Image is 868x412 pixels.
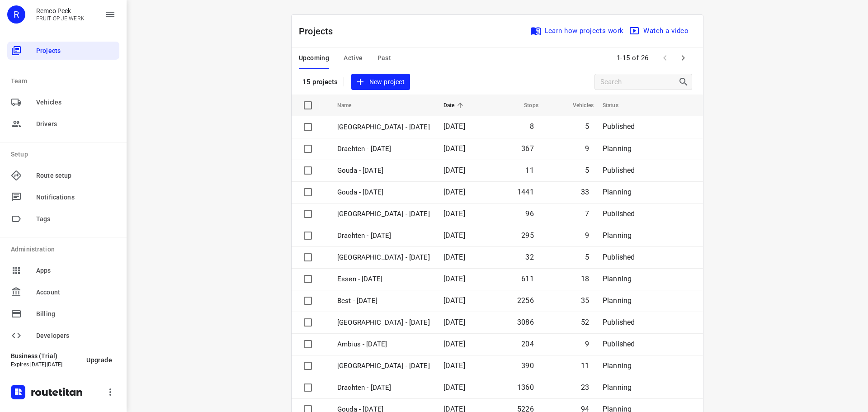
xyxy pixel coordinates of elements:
span: [DATE] [443,361,465,370]
span: 5 [585,253,589,261]
span: 1-15 of 26 [613,48,652,68]
div: Drivers [7,115,119,133]
span: Name [337,100,363,111]
span: [DATE] [443,231,465,240]
span: Notifications [36,193,116,202]
p: Essen - Monday [337,274,430,284]
span: 7 [585,209,589,218]
span: 9 [585,144,589,153]
span: Status [603,100,630,111]
span: Published [603,209,635,218]
span: 5 [585,122,589,131]
span: [DATE] [443,383,465,392]
span: Upcoming [299,52,329,64]
p: Drachten - Wednesday [337,144,430,154]
span: Billing [36,309,116,319]
span: Stops [512,100,538,111]
p: Antwerpen - Monday [337,361,430,371]
span: 367 [521,144,534,153]
span: Projects [36,46,116,56]
span: Past [377,52,392,64]
span: Date [443,100,467,111]
span: [DATE] [443,209,465,218]
span: Planning [603,188,632,196]
span: 11 [525,166,533,175]
span: Published [603,318,635,327]
span: 611 [521,275,534,283]
span: 23 [581,383,589,392]
p: Gouda - Wednesday [337,166,430,176]
span: [DATE] [443,122,465,131]
p: 15 projects [302,78,338,86]
p: Drachten - Monday [337,383,430,393]
span: New project [357,76,405,88]
span: Published [603,340,635,348]
span: 96 [525,209,533,218]
span: Published [603,166,635,175]
p: Gemeente Rotterdam - Monday [337,252,430,263]
span: [DATE] [443,340,465,348]
p: FRUIT OP JE WERK [36,15,85,22]
span: 8 [530,122,534,131]
span: Upgrade [86,356,112,364]
p: Zwolle - Monday [337,317,430,328]
p: Setup [11,150,119,159]
p: Expires [DATE][DATE] [11,361,79,368]
div: Projects [7,42,119,60]
span: Vehicles [561,100,594,111]
span: Active [344,52,363,64]
span: 9 [585,231,589,240]
p: Gouda - Tuesday [337,187,430,198]
button: New project [351,74,410,90]
span: 295 [521,231,534,240]
div: Account [7,283,119,301]
span: Account [36,288,116,297]
div: Billing [7,305,119,323]
span: 204 [521,340,534,348]
span: Planning [603,361,632,370]
span: [DATE] [443,188,465,196]
p: Best - Monday [337,296,430,306]
p: Ambius - Monday [337,339,430,350]
span: 1441 [517,188,534,196]
span: Developers [36,331,116,341]
span: Previous Page [656,49,674,67]
span: Vehicles [36,98,116,107]
span: 9 [585,340,589,348]
span: Drivers [36,119,116,129]
div: Vehicles [7,93,119,111]
div: Search [678,76,692,87]
div: R [7,5,25,24]
p: Team [11,76,119,86]
span: 390 [521,361,534,370]
div: Notifications [7,188,119,206]
p: Gemeente Rotterdam - Tuesday [337,209,430,219]
p: Drachten - Tuesday [337,231,430,241]
span: 11 [581,361,589,370]
span: 32 [525,253,533,261]
span: 18 [581,275,589,283]
span: [DATE] [443,253,465,261]
span: 1360 [517,383,534,392]
span: 33 [581,188,589,196]
span: Route setup [36,171,116,180]
span: 3086 [517,318,534,327]
div: Apps [7,261,119,279]
p: Business (Trial) [11,352,79,360]
span: [DATE] [443,144,465,153]
p: Remco Peek [36,7,85,14]
div: Route setup [7,166,119,185]
div: Developers [7,327,119,345]
p: Projects [299,24,340,38]
div: Tags [7,210,119,228]
span: Apps [36,266,116,275]
span: Next Page [674,49,692,67]
input: Search projects [600,75,678,89]
p: Gemeente Rotterdam - Thursday [337,122,430,133]
span: Planning [603,275,632,283]
span: 35 [581,296,589,305]
button: Upgrade [79,352,119,368]
span: [DATE] [443,275,465,283]
span: Published [603,122,635,131]
span: Planning [603,144,632,153]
